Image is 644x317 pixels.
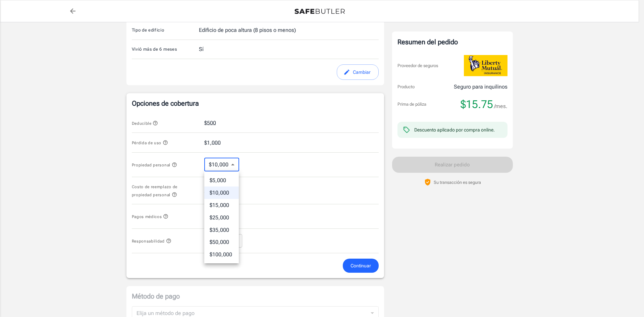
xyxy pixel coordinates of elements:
[210,251,232,258] font: $100,000
[210,190,229,196] font: $10,000
[210,202,229,208] font: $15,000
[210,177,226,183] font: $5,000
[210,239,229,245] font: $50,000
[210,214,229,221] font: $25,000
[210,226,229,233] font: $35,000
